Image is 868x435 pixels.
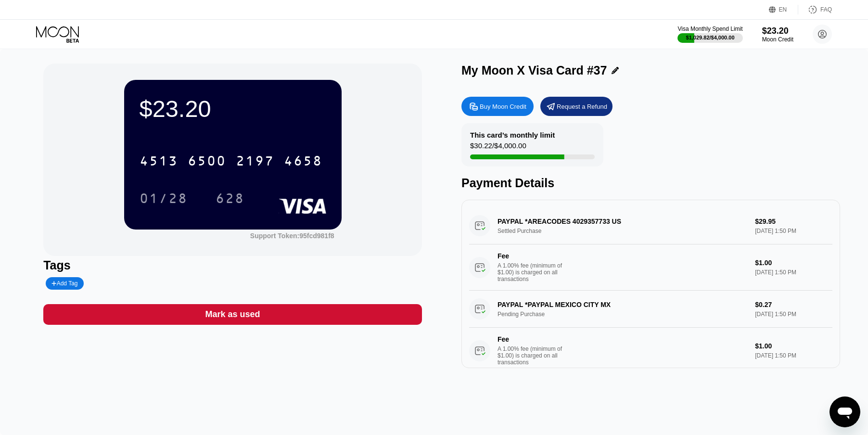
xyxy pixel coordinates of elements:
div: FeeA 1.00% fee (minimum of $1.00) is charged on all transactions$1.00[DATE] 1:50 PM [469,328,832,374]
div: Mark as used [205,309,260,320]
div: Add Tag [51,280,77,287]
div: $1,029.82 / $4,000.00 [686,35,735,40]
div: [DATE] 1:50 PM [755,269,832,276]
div: Mark as used [43,304,422,325]
div: $23.20Moon Credit [762,26,793,43]
div: Tags [43,258,422,272]
div: 2197 [236,154,274,170]
div: FAQ [820,6,832,13]
div: [DATE] 1:50 PM [755,352,832,359]
div: 628 [208,186,252,210]
div: Payment Details [461,176,840,190]
div: Support Token: 95fcd981f8 [250,232,334,240]
div: Add Tag [46,277,83,290]
div: 01/28 [140,192,188,207]
div: 01/28 [132,186,195,210]
div: $1.00 [755,342,832,350]
div: 4658 [284,154,322,170]
div: $23.20 [140,95,326,122]
div: $23.20 [762,26,793,36]
div: Buy Moon Credit [461,97,534,116]
div: A 1.00% fee (minimum of $1.00) is charged on all transactions [498,345,570,366]
div: 4513 [140,154,178,170]
div: Visa Monthly Spend Limit$1,029.82/$4,000.00 [677,26,742,43]
div: $1.00 [755,259,832,267]
div: 628 [216,192,244,207]
div: A 1.00% fee (minimum of $1.00) is charged on all transactions [498,262,570,282]
div: EN [779,6,787,13]
div: 4513650021974658 [134,149,328,173]
div: Fee [498,252,565,260]
div: Buy Moon Credit [480,102,526,111]
iframe: Button to launch messaging window [830,397,860,427]
div: FeeA 1.00% fee (minimum of $1.00) is charged on all transactions$1.00[DATE] 1:50 PM [469,244,832,291]
div: $30.22 / $4,000.00 [470,141,526,154]
div: EN [769,5,798,14]
div: My Moon X Visa Card #37 [461,64,607,77]
div: Moon Credit [762,36,793,43]
div: Request a Refund [557,102,607,111]
div: 6500 [188,154,226,170]
div: Request a Refund [540,97,613,116]
div: FAQ [798,5,832,14]
div: Support Token:95fcd981f8 [250,232,334,240]
div: Visa Monthly Spend Limit [677,26,742,32]
div: Fee [498,335,565,343]
div: This card’s monthly limit [470,131,555,139]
